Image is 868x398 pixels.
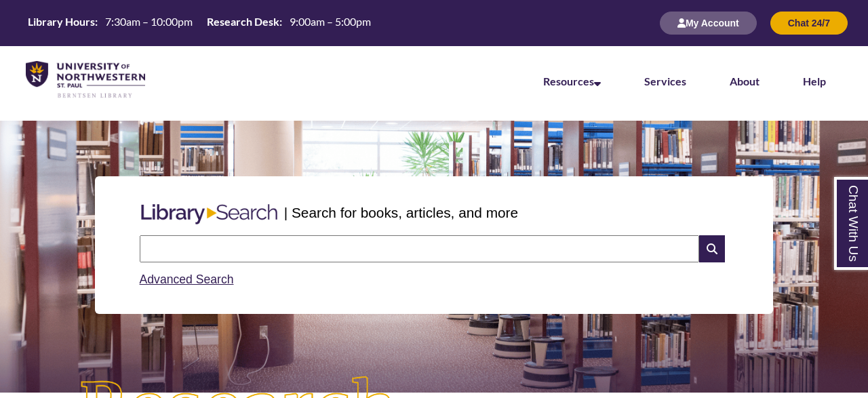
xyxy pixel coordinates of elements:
[770,12,848,35] button: Chat 24/7
[140,273,234,286] a: Advanced Search
[290,15,371,28] span: 9:00am – 5:00pm
[660,17,757,28] a: My Account
[22,14,376,33] a: Hours Today
[26,61,145,99] img: UNWSP Library Logo
[543,75,601,87] a: Resources
[22,14,376,31] table: Hours Today
[134,199,284,230] img: Libary Search
[770,17,848,28] a: Chat 24/7
[105,15,193,28] span: 7:30am – 10:00pm
[660,12,757,35] button: My Account
[284,202,518,223] p: | Search for books, articles, and more
[699,235,725,262] i: Search
[803,75,826,87] a: Help
[730,75,759,87] a: About
[644,75,686,87] a: Services
[201,14,284,29] th: Research Desk:
[22,14,100,29] th: Library Hours:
